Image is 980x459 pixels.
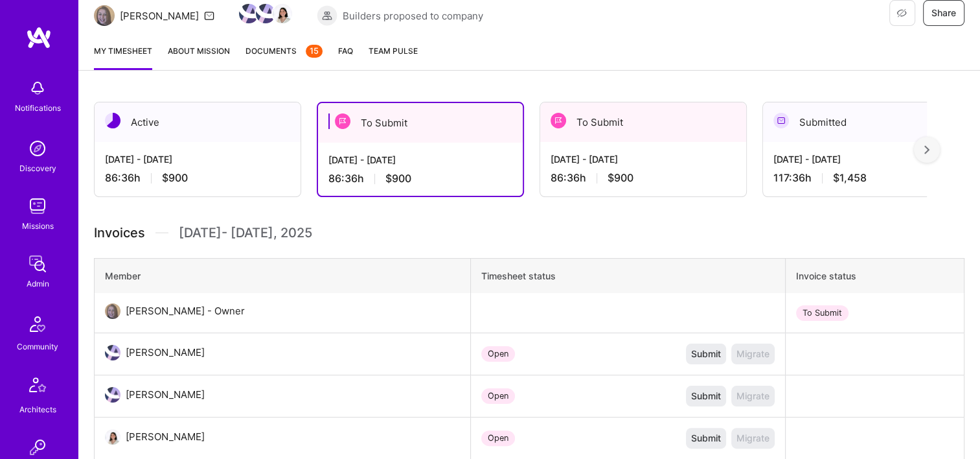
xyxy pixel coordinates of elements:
[369,46,418,56] span: Team Pulse
[239,4,258,23] img: Team Member Avatar
[470,259,785,294] th: Timesheet status
[25,135,51,161] img: discovery
[686,428,726,449] button: Submit
[896,8,907,18] i: icon EyeClosed
[155,223,168,242] img: Divider
[168,44,230,70] a: About Mission
[773,152,959,166] div: [DATE] - [DATE]
[551,171,736,185] div: 86:36 h
[120,9,199,23] div: [PERSON_NAME]
[25,193,51,219] img: teamwork
[126,387,205,403] div: [PERSON_NAME]
[245,44,323,70] a: Documents15
[796,305,849,321] div: To Submit
[924,145,929,154] img: right
[833,171,867,185] span: $1,458
[19,403,56,416] div: Architects
[481,430,515,446] div: Open
[785,259,964,294] th: Invoice status
[25,75,51,101] img: bell
[95,102,301,142] div: Active
[328,172,512,185] div: 86:36 h
[94,5,115,26] img: Team Architect
[773,171,959,185] div: 117:36 h
[335,113,350,129] img: To Submit
[691,432,721,445] span: Submit
[273,4,292,23] img: Team Member Avatar
[94,44,152,70] a: My timesheet
[105,387,120,403] img: User Avatar
[551,152,736,166] div: [DATE] - [DATE]
[318,103,523,143] div: To Submit
[105,345,120,360] img: User Avatar
[105,303,120,319] img: User Avatar
[94,223,145,242] span: Invoices
[343,9,483,23] span: Builders proposed to company
[25,251,51,277] img: admin teamwork
[306,45,323,58] div: 15
[608,171,633,185] span: $900
[204,10,214,21] i: icon Mail
[686,386,726,406] button: Submit
[686,344,726,364] button: Submit
[317,5,337,26] img: Builders proposed to company
[27,277,49,290] div: Admin
[245,44,323,58] span: Documents
[105,429,120,445] img: User Avatar
[691,347,721,360] span: Submit
[105,113,120,128] img: Active
[274,3,291,25] a: Team Member Avatar
[22,219,54,233] div: Missions
[17,340,58,353] div: Community
[385,172,411,185] span: $900
[19,161,56,175] div: Discovery
[26,26,52,49] img: logo
[691,390,721,403] span: Submit
[105,152,290,166] div: [DATE] - [DATE]
[22,309,53,340] img: Community
[369,44,418,70] a: Team Pulse
[481,388,515,404] div: Open
[773,113,789,128] img: Submitted
[931,6,956,19] span: Share
[126,303,245,319] div: [PERSON_NAME] - Owner
[105,171,290,185] div: 86:36 h
[15,101,61,115] div: Notifications
[338,44,353,70] a: FAQ
[126,429,205,445] div: [PERSON_NAME]
[240,3,257,25] a: Team Member Avatar
[162,171,188,185] span: $900
[551,113,566,128] img: To Submit
[22,371,53,403] img: Architects
[256,4,275,23] img: Team Member Avatar
[126,345,205,360] div: [PERSON_NAME]
[540,102,746,142] div: To Submit
[328,153,512,167] div: [DATE] - [DATE]
[257,3,274,25] a: Team Member Avatar
[481,346,515,362] div: Open
[95,259,471,294] th: Member
[179,223,312,242] span: [DATE] - [DATE] , 2025
[763,102,969,142] div: Submitted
